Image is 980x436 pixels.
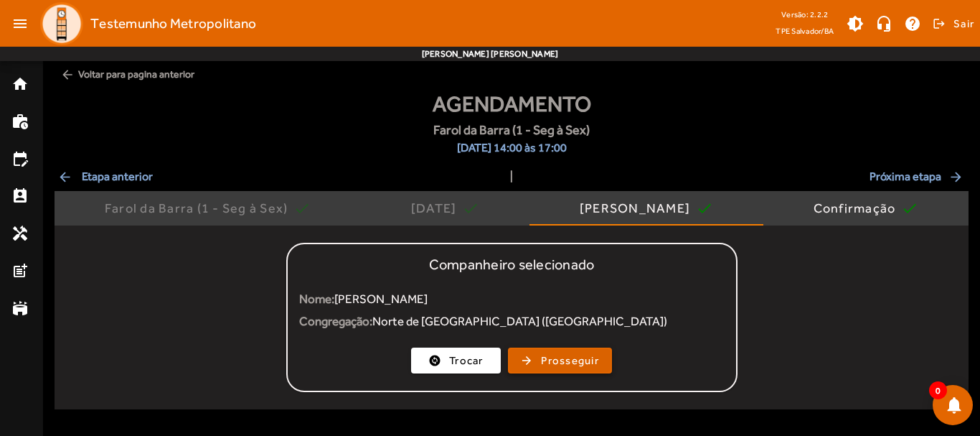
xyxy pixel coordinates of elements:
[433,120,590,139] span: Farol da Barra (1 - Seg à Sex)
[462,200,479,217] mat-icon: check
[870,168,966,185] span: Próxima etapa
[57,170,75,184] mat-icon: arrow_back
[90,12,256,35] span: Testemunho Metropolitano
[11,150,29,167] mat-icon: edit_calendar
[930,13,974,34] button: Sair
[60,68,75,82] mat-icon: arrow_back
[510,168,513,185] span: |
[6,9,34,38] mat-icon: menu
[105,201,294,215] div: Farol da Barra (1 - Seg à Sex)
[696,200,713,217] mat-icon: check
[11,187,29,205] mat-icon: perm_contact_calendar
[299,292,334,306] strong: Nome:
[580,201,696,215] div: [PERSON_NAME]
[372,314,667,328] span: Norte de [GEOGRAPHIC_DATA] ([GEOGRAPHIC_DATA])
[429,256,595,273] h5: Companheiro selecionado
[334,292,428,306] span: [PERSON_NAME]
[11,75,29,93] mat-icon: home
[57,168,153,185] span: Etapa anterior
[433,88,591,120] span: Agendamento
[411,201,463,215] div: [DATE]
[508,348,612,374] button: Prosseguir
[293,200,311,217] mat-icon: check
[814,201,902,215] div: Confirmação
[34,2,256,45] a: Testemunho Metropolitano
[11,262,29,279] mat-icon: post_add
[948,170,966,184] mat-icon: arrow_forward
[449,353,484,369] span: Trocar
[541,353,599,369] span: Prosseguir
[929,381,947,399] span: 0
[11,225,29,242] mat-icon: handyman
[411,348,501,374] button: Trocar
[953,12,974,35] span: Sair
[776,6,834,24] div: Versão: 2.2.2
[433,139,590,157] span: [DATE] 14:00 às 17:00
[11,300,29,317] mat-icon: stadium
[11,113,29,130] mat-icon: work_history
[40,2,83,45] img: Logo TPE
[776,24,834,38] span: TPE Salvador/BA
[299,314,372,328] strong: Congregação:
[901,200,918,217] mat-icon: check
[55,61,969,88] span: Voltar para pagina anterior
